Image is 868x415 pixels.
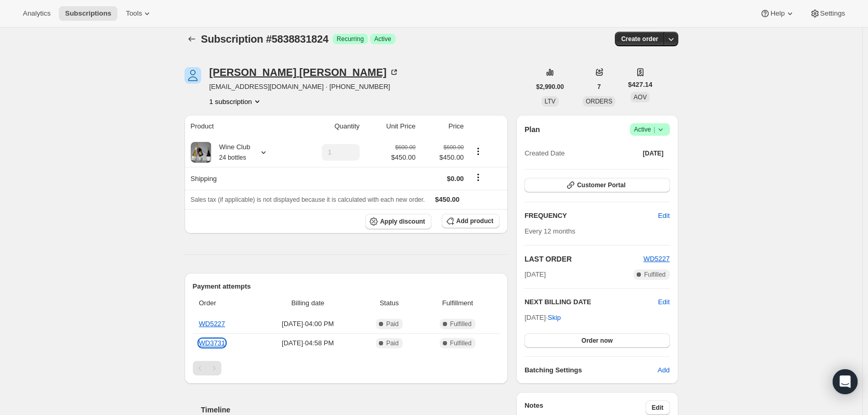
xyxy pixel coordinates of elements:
span: Paid [386,320,399,328]
button: Customer Portal [524,178,669,192]
span: [DATE] · [524,314,561,321]
button: [DATE] [637,146,670,161]
h2: Plan [524,124,540,135]
span: $427.14 [628,80,652,90]
span: Billing date [259,298,357,308]
span: Subscription #5838831824 [201,33,328,45]
span: Fulfilled [644,270,665,279]
button: Edit [646,400,670,415]
span: Status [363,298,416,308]
button: Product actions [470,146,486,157]
div: [PERSON_NAME] [PERSON_NAME] [209,67,399,77]
th: Order [193,292,256,315]
button: Skip [542,309,567,326]
span: $450.00 [391,152,415,163]
h3: Notes [524,400,646,415]
h2: Payment attempts [193,281,500,292]
button: Add [651,362,676,379]
th: Shipping [185,167,293,190]
span: Duncan Coulson [185,67,201,84]
button: Create order [615,32,664,46]
button: Subscriptions [185,32,199,46]
h2: FREQUENCY [524,211,658,221]
span: Subscriptions [65,9,111,18]
span: Every 12 months [524,227,575,235]
button: Settings [804,6,851,21]
a: WD5227 [643,255,670,263]
span: [DATE] · 04:00 PM [259,319,357,329]
span: Create order [621,35,658,43]
button: Edit [652,207,676,224]
div: Open Intercom Messenger [833,369,858,394]
span: ORDERS [586,98,612,105]
h6: Batching Settings [524,365,657,375]
span: | [653,125,655,134]
span: Settings [820,9,845,18]
span: [DATE] [524,269,546,280]
span: $450.00 [422,152,464,163]
span: Paid [386,339,399,347]
span: LTV [545,98,556,105]
span: Edit [658,211,669,221]
span: AOV [634,94,647,101]
th: Product [185,115,293,138]
button: Apply discount [365,214,431,229]
button: Product actions [209,96,262,107]
span: Created Date [524,148,564,159]
button: Help [754,6,801,21]
span: Analytics [23,9,50,18]
span: $450.00 [435,196,459,203]
h2: NEXT BILLING DATE [524,297,658,307]
button: Subscriptions [59,6,117,21]
button: Order now [524,333,669,348]
img: product img [191,142,212,163]
button: Tools [120,6,159,21]
span: Active [374,35,391,43]
span: Tools [126,9,142,18]
span: Active [634,124,666,135]
span: [EMAIL_ADDRESS][DOMAIN_NAME] · [PHONE_NUMBER] [209,82,399,92]
span: [DATE] · 04:58 PM [259,338,357,348]
span: Sales tax (if applicable) is not displayed because it is calculated with each new order. [191,196,425,203]
span: $0.00 [447,175,464,183]
button: 7 [591,80,607,94]
span: Fulfilled [450,339,471,347]
button: WD5227 [643,254,670,264]
small: $600.00 [443,144,464,150]
th: Price [418,115,467,138]
span: Order now [582,336,613,345]
span: Customer Portal [577,181,625,189]
span: [DATE] [643,149,664,158]
button: Edit [658,297,669,307]
span: Add product [456,217,493,225]
button: $2,990.00 [530,80,570,94]
span: Skip [548,313,561,323]
span: Recurring [337,35,364,43]
h2: LAST ORDER [524,254,643,264]
button: Add product [442,214,499,228]
th: Unit Price [363,115,419,138]
span: $2,990.00 [536,83,564,91]
th: Quantity [293,115,363,138]
span: Add [657,365,669,375]
span: Apply discount [380,217,425,226]
h2: Timeline [201,405,508,415]
small: $600.00 [395,144,415,150]
span: Fulfilled [450,320,471,328]
a: WD3731 [199,339,226,347]
button: Analytics [17,6,57,21]
span: Fulfillment [422,298,493,308]
small: 24 bottles [219,154,246,161]
button: Shipping actions [470,172,486,183]
div: Wine Club [212,142,251,163]
span: Help [770,9,784,18]
span: 7 [597,83,601,91]
span: Edit [652,404,664,412]
a: WD5227 [199,320,226,328]
nav: Pagination [193,361,500,375]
